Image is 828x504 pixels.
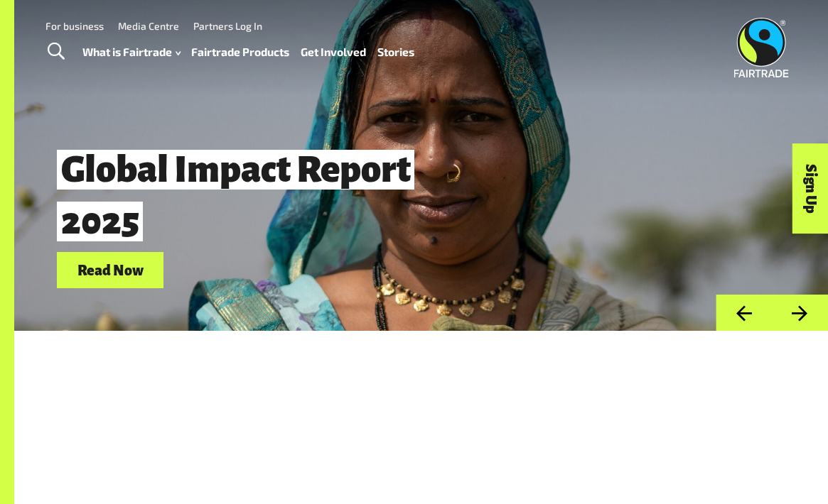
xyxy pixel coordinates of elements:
span: Global Impact Report 2025 [57,150,414,242]
a: Toggle Search [38,34,73,70]
a: For business [45,20,104,32]
a: Partners Log In [193,20,262,32]
button: Previous [716,295,772,331]
a: Fairtrade Products [191,42,289,62]
a: Read Now [57,252,163,288]
a: Media Centre [118,20,179,32]
img: Fairtrade Australia New Zealand logo [733,18,788,77]
button: Next [772,295,828,331]
a: Stories [377,42,414,62]
a: What is Fairtrade [82,42,181,62]
a: Get Involved [301,42,366,62]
